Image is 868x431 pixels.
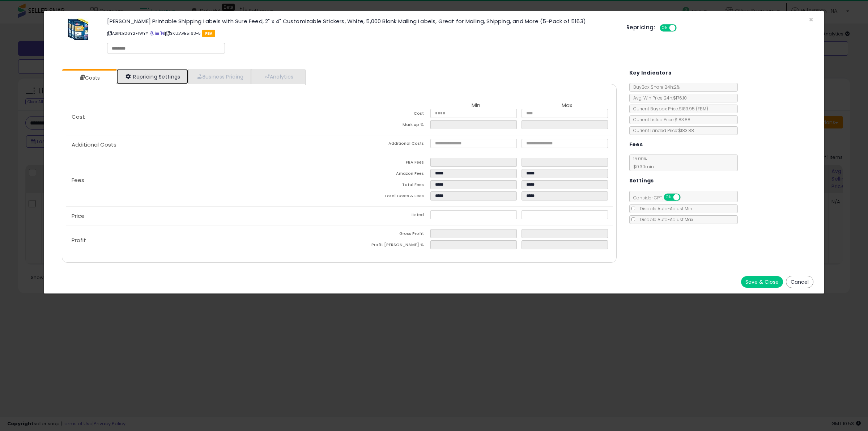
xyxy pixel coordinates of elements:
p: ASIN: B06Y2F1WYY | SKU: AVE5163-5 [107,28,616,39]
p: Price [66,213,339,219]
p: Cost [66,114,339,120]
span: ON [664,194,673,200]
span: ON [660,25,669,31]
a: Repricing Settings [116,69,188,84]
td: Amazon Fees [339,169,430,180]
a: BuyBox page [150,30,154,36]
span: Consider CPT: [630,195,690,201]
span: BuyBox Share 24h: 2% [630,84,680,90]
p: Additional Costs [66,142,339,148]
span: Current Buybox Price: [630,106,708,112]
td: Total Costs & Fees [339,191,430,203]
img: 51CmxGM70aL._SL60_.jpg [67,18,89,40]
td: FBA Fees [339,158,430,169]
a: Costs [62,71,116,85]
span: Avg. Win Price 24h: $176.10 [630,95,687,101]
span: Current Listed Price: $183.88 [630,117,690,123]
a: All offer listings [155,30,159,36]
span: Disable Auto-Adjust Max [636,216,693,223]
span: OFF [679,194,691,200]
p: Profit [66,237,339,243]
span: 15.00 % [630,156,654,170]
span: × [809,14,813,25]
button: Cancel [786,276,813,288]
td: Total Fees [339,180,430,191]
h5: Repricing: [626,25,655,30]
h3: [PERSON_NAME] Printable Shipping Labels with Sure Feed, 2" x 4" Customizable Stickers, White, 5,0... [107,18,616,24]
span: $0.30 min [630,164,654,170]
span: FBA [202,30,216,37]
td: Gross Profit [339,229,430,240]
span: Disable Auto-Adjust Min [636,206,692,212]
td: Cost [339,109,430,120]
span: ( FBM ) [696,106,708,112]
a: Business Pricing [188,69,251,84]
h5: Key Indicators [629,68,672,77]
span: $183.95 [679,106,708,112]
span: Current Landed Price: $183.88 [630,127,694,134]
td: Listed [339,210,430,221]
a: Analytics [251,69,305,84]
span: OFF [676,25,687,31]
td: Mark up % [339,120,430,131]
button: Save & Close [741,276,783,288]
th: Min [430,102,522,109]
p: Fees [66,177,339,183]
h5: Settings [629,176,654,185]
a: Your listing only [160,30,164,36]
td: Additional Costs [339,139,430,150]
td: Profit [PERSON_NAME] % [339,240,430,252]
h5: Fees [629,140,643,149]
th: Max [522,102,613,109]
